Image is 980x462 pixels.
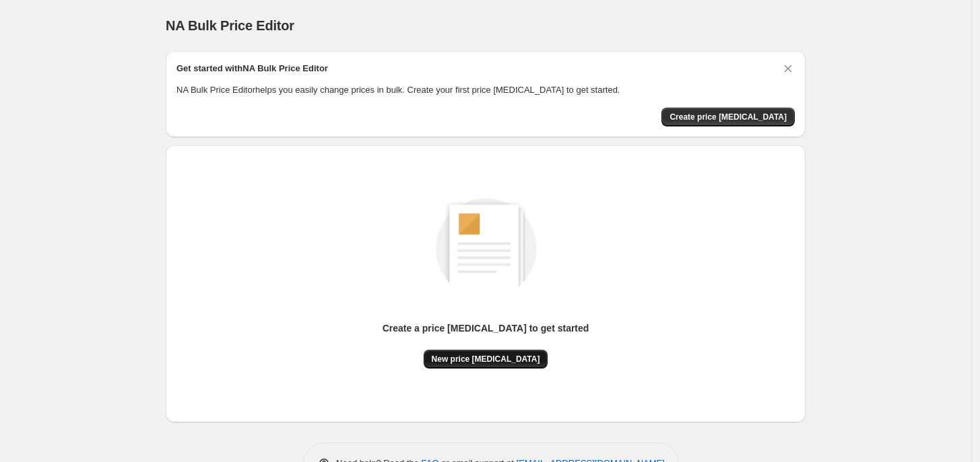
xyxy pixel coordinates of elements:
[432,354,540,364] span: New price [MEDICAL_DATA]
[781,62,795,75] button: Dismiss card
[669,112,787,122] span: Create price [MEDICAL_DATA]
[166,18,294,33] span: NA Bulk Price Editor
[424,350,548,369] button: New price [MEDICAL_DATA]
[176,62,328,75] h2: Get started with NA Bulk Price Editor
[661,108,795,126] button: Create price change job
[176,83,795,97] p: NA Bulk Price Editor helps you easily change prices in bulk. Create your first price [MEDICAL_DAT...
[383,321,589,335] p: Create a price [MEDICAL_DATA] to get started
